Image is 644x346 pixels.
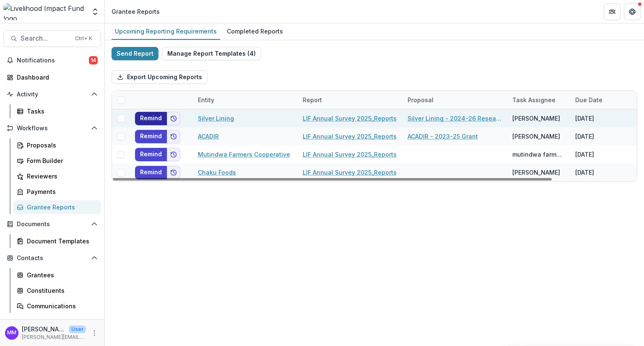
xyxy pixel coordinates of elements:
div: Form Builder [27,156,94,165]
span: Notifications [17,57,89,64]
div: Constituents [27,286,94,295]
div: Task Assignee [507,91,570,109]
div: [PERSON_NAME] [512,168,560,177]
button: Partners [604,3,621,20]
button: More [89,328,99,338]
a: Constituents [13,284,101,297]
button: Open Workflows [3,121,101,135]
a: Payments [13,185,101,199]
a: Tasks [13,104,101,118]
button: Open Contacts [3,251,101,265]
div: Proposal [402,91,507,109]
div: [PERSON_NAME] [512,132,560,141]
a: Reviewers [13,169,101,183]
a: LIF Annual Survey 2025_Reports [303,168,397,177]
a: Proposals [13,138,101,152]
div: [PERSON_NAME] [512,114,560,123]
a: Upcoming Reporting Requirements [112,23,220,40]
div: Grantees [27,271,94,279]
a: LIF Annual Survey 2025_Reports [303,150,397,159]
span: Contacts [17,255,88,262]
button: Open Activity [3,88,101,101]
a: Grantee Reports [13,200,101,214]
a: Document Templates [13,234,101,248]
p: User [69,325,86,333]
a: Chaku Foods [198,168,236,177]
div: Document Templates [27,237,94,245]
div: Proposal [402,96,439,104]
a: ACADIR - 2023-25 Grant [408,132,478,141]
a: Completed Reports [223,23,286,40]
button: Remind [135,166,167,179]
button: Open entity switcher [89,3,101,20]
div: [DATE] [570,109,633,127]
button: Add to friends [167,166,180,179]
div: Dashboard [17,73,94,82]
div: mutindwa farmers <[EMAIL_ADDRESS][DOMAIN_NAME]> [512,150,565,159]
button: Get Help [624,3,641,20]
button: Remind [135,130,167,143]
span: 14 [89,56,98,65]
button: Send Report [112,47,158,60]
span: Workflows [17,125,88,132]
div: Due Date [570,96,608,104]
div: Report [298,91,402,109]
button: Notifications14 [3,54,101,67]
div: Entity [193,91,298,109]
button: Add to friends [167,148,180,161]
div: Reviewers [27,172,94,181]
div: Grantee Reports [112,7,160,16]
a: LIF Annual Survey 2025_Reports [303,114,397,123]
a: Dashboard [3,70,101,84]
div: Task Assignee [507,96,561,104]
div: Grantee Reports [27,203,94,212]
div: Due Date [570,91,633,109]
span: Activity [17,91,88,98]
div: Ctrl + K [73,34,94,43]
a: LIF Annual Survey 2025_Reports [303,132,397,141]
div: [DATE] [570,145,633,163]
img: Livelihood Impact Fund logo [3,3,86,20]
button: Remind [135,148,167,161]
span: Documents [17,221,88,228]
p: [PERSON_NAME] [22,325,65,333]
div: Communications [27,302,94,310]
a: Form Builder [13,154,101,168]
a: Grantees [13,268,101,282]
a: ACADIR [198,132,219,141]
div: [DATE] [570,163,633,181]
button: Export Upcoming Reports [112,70,208,84]
a: Silver Lining - 2024-26 Research Grant [408,114,502,123]
a: Communications [13,299,101,313]
div: Tasks [27,107,94,116]
nav: breadcrumb [108,5,163,18]
div: Upcoming Reporting Requirements [112,25,220,37]
button: Add to friends [167,130,180,143]
button: Add to friends [167,112,180,125]
button: Open Data & Reporting [3,316,101,330]
div: Completed Reports [223,25,286,37]
div: Proposals [27,141,94,150]
a: Mutindwa Farmers Cooperative [198,150,290,159]
div: Miriam Mwangi [7,330,16,336]
div: Payments [27,187,94,196]
p: [PERSON_NAME][EMAIL_ADDRESS][DOMAIN_NAME] [22,333,86,341]
div: Entity [193,96,219,104]
div: Report [298,96,327,104]
div: [DATE] [570,127,633,145]
button: Search... [3,30,101,47]
a: Silver Lining [198,114,234,123]
button: Remind [135,112,167,125]
span: Search... [21,34,70,42]
button: Manage Report Templates (4) [162,47,261,60]
button: Open Documents [3,217,101,231]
